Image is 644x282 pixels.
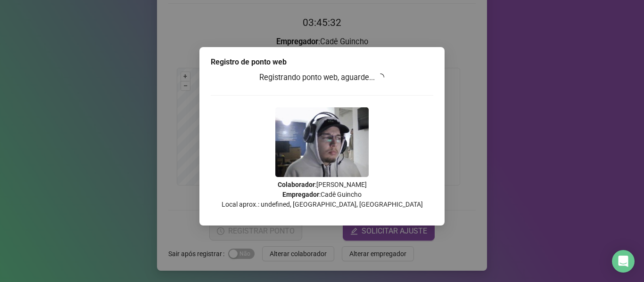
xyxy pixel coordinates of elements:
[211,180,433,209] p: : [PERSON_NAME] : Cadê Guincho Local aprox.: undefined, [GEOGRAPHIC_DATA], [GEOGRAPHIC_DATA]
[275,107,369,177] img: Z
[278,181,315,188] strong: Colaborador
[211,72,433,84] h3: Registrando ponto web, aguarde...
[282,191,319,198] strong: Empregador
[211,56,433,68] div: Registro de ponto web
[612,250,635,273] div: Open Intercom Messenger
[375,72,386,82] span: loading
